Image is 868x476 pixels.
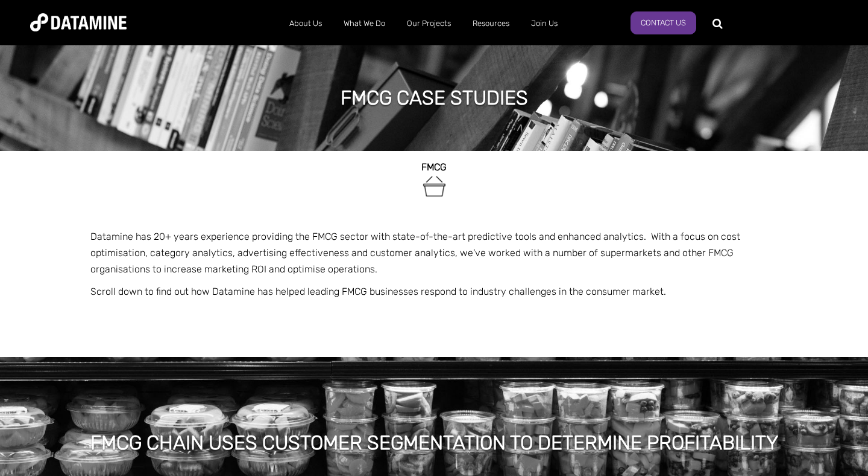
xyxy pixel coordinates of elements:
p: Scroll down to find out how Datamine has helped leading FMCG businesses respond to industry chall... [90,283,778,300]
a: Resources [462,8,520,39]
img: Datamine [30,13,127,31]
h1: FMCG case studies [341,85,528,111]
a: Our Projects [396,8,462,39]
h1: FMCG CHAIN USES CUSTOMER SEGMENTATION TO DETERMINE PROFITABILITY [90,429,778,456]
a: About Us [278,8,333,39]
h2: FMCG [90,162,778,173]
img: FMCG-1 [421,173,448,200]
a: What We Do [333,8,396,39]
a: Join Us [520,8,568,39]
p: Datamine has 20+ years experience providing the FMCG sector with state-of-the-art predictive tool... [90,228,778,278]
a: Contact Us [631,11,696,34]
